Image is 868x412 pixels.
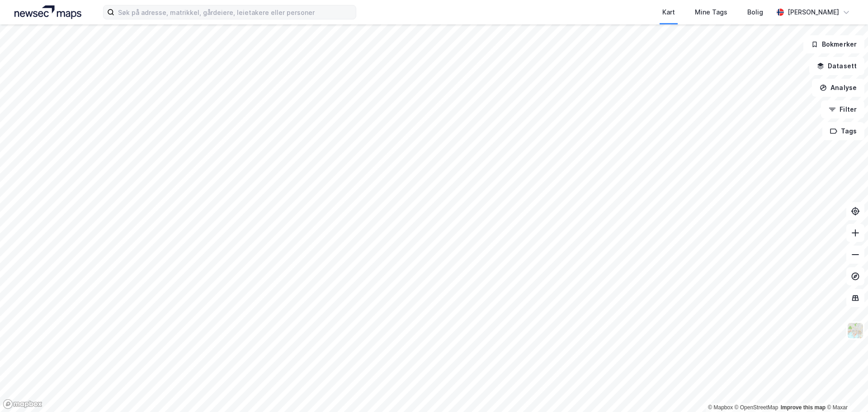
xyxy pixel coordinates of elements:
div: Mine Tags [695,7,727,18]
div: Kontrollprogram for chat [823,369,868,412]
iframe: Chat Widget [823,369,868,412]
div: [PERSON_NAME] [788,7,839,18]
img: logo.a4113a55bc3d86da70a041830d287a7e.svg [14,5,81,19]
div: Bolig [747,7,763,18]
div: Kart [662,7,675,18]
input: Søk på adresse, matrikkel, gårdeiere, leietakere eller personer [114,5,356,19]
